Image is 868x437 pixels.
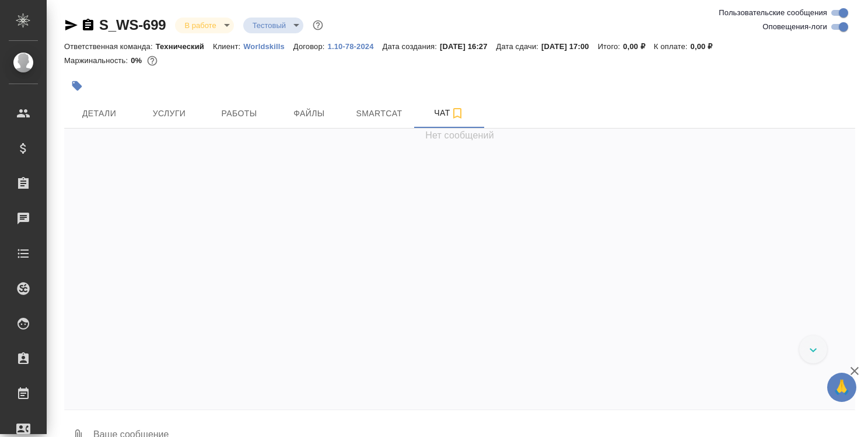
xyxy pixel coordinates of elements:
button: В работе [181,20,219,30]
span: Пользовательские сообщения [719,7,827,19]
p: Технический [156,42,213,51]
span: Нет сообщений [425,129,494,143]
span: 🙏 [832,375,852,400]
div: В работе [243,18,304,33]
p: Маржинальность: [64,56,131,65]
span: Детали [71,106,127,121]
p: Дата создания: [383,42,440,51]
a: 1.10-78-2024 [328,41,383,51]
p: [DATE] 17:00 [541,42,598,51]
p: Клиент: [213,42,243,51]
div: В работе [175,18,233,33]
p: [DATE] 16:27 [440,42,496,51]
button: 🙏 [827,373,856,402]
span: Чат [421,106,477,120]
button: Тестовый [249,20,290,30]
p: Worldskills [243,42,293,51]
p: К оплате: [654,42,691,51]
button: Скопировать ссылку [81,18,95,32]
button: Доп статусы указывают на важность/срочность заказа [310,18,325,33]
a: Worldskills [243,41,293,51]
p: Ответственная команда: [64,42,156,51]
button: 954.00 RUB; [145,53,160,68]
button: Скопировать ссылку для ЯМессенджера [64,18,78,32]
p: 0,00 ₽ [691,42,722,51]
span: Работы [211,106,267,121]
span: Оповещения-логи [762,21,827,33]
p: Дата сдачи: [496,42,541,51]
span: Smartcat [351,106,407,121]
p: 0% [131,56,145,65]
svg: Подписаться [450,106,464,120]
button: Добавить тэг [64,73,90,99]
p: Итого: [598,42,623,51]
p: 1.10-78-2024 [328,42,383,51]
span: Услуги [141,106,197,121]
span: Файлы [281,106,337,121]
a: S_WS-699 [99,17,166,33]
p: 0,00 ₽ [623,42,654,51]
p: Договор: [293,42,328,51]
